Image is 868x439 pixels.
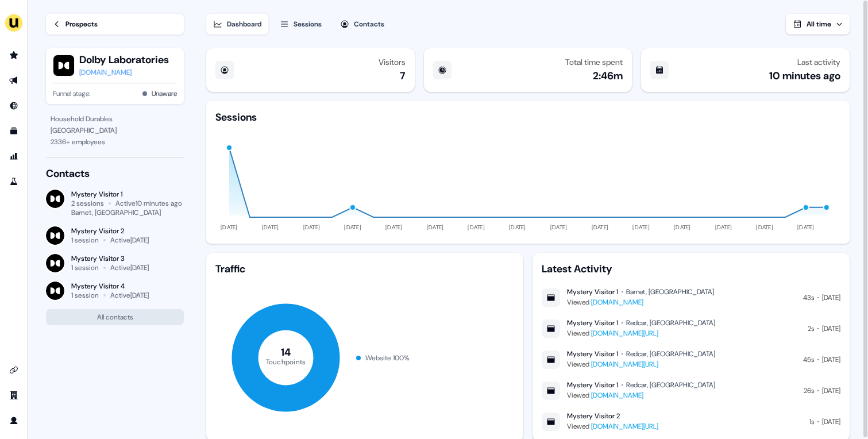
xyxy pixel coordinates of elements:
[715,224,732,231] tspan: [DATE]
[110,236,149,245] div: Active [DATE]
[626,318,715,328] div: Redcar, [GEOGRAPHIC_DATA]
[757,224,774,231] tspan: [DATE]
[807,20,831,29] span: All time
[626,287,714,296] div: Barnet, [GEOGRAPHIC_DATA]
[51,113,179,125] div: Household Durables
[804,385,814,396] div: 26s
[79,53,169,67] button: Dolby Laboratories
[769,69,840,83] div: 10 minutes ago
[273,14,329,34] button: Sessions
[592,224,609,231] tspan: [DATE]
[626,349,715,359] div: Redcar, [GEOGRAPHIC_DATA]
[281,345,291,359] tspan: 14
[221,224,238,231] tspan: [DATE]
[468,224,485,231] tspan: [DATE]
[803,292,814,303] div: 43s
[633,224,650,231] tspan: [DATE]
[46,167,184,180] div: Contacts
[53,88,90,99] span: Funnel stage:
[215,110,257,124] div: Sessions
[206,14,268,34] button: Dashboard
[266,357,306,366] tspan: Touchpoints
[591,329,658,338] a: [DOMAIN_NAME][URL]
[71,282,149,291] div: Mystery Visitor 4
[809,416,814,428] div: 1s
[822,416,840,428] div: [DATE]
[5,97,23,115] a: Go to Inbound
[294,18,322,30] div: Sessions
[5,361,23,379] a: Go to integrations
[674,224,691,231] tspan: [DATE]
[567,411,620,421] div: Mystery Visitor 2
[71,199,104,208] div: 2 sessions
[5,71,23,90] a: Go to outbound experience
[5,122,23,140] a: Go to templates
[822,323,840,334] div: [DATE]
[46,309,184,325] button: All contacts
[115,199,182,208] div: Active 10 minutes ago
[385,224,403,231] tspan: [DATE]
[110,263,149,272] div: Active [DATE]
[567,390,715,401] div: Viewed
[550,224,568,231] tspan: [DATE]
[379,57,406,67] div: Visitors
[152,88,177,99] button: Unaware
[509,224,526,231] tspan: [DATE]
[797,57,840,67] div: Last activity
[354,18,384,30] div: Contacts
[345,224,362,231] tspan: [DATE]
[567,359,715,370] div: Viewed
[567,349,618,359] div: Mystery Visitor 1
[803,354,814,365] div: 45s
[51,125,179,136] div: [GEOGRAPHIC_DATA]
[262,224,279,231] tspan: [DATE]
[567,380,618,390] div: Mystery Visitor 1
[71,263,99,272] div: 1 session
[51,136,179,148] div: 2336 + employees
[400,69,406,83] div: 7
[626,380,715,390] div: Redcar, [GEOGRAPHIC_DATA]
[46,14,184,34] a: Prospects
[227,18,261,30] div: Dashboard
[591,360,658,369] a: [DOMAIN_NAME][URL]
[591,422,658,431] a: [DOMAIN_NAME][URL]
[567,318,618,328] div: Mystery Visitor 1
[427,224,444,231] tspan: [DATE]
[567,296,714,308] div: Viewed
[215,262,514,276] div: Traffic
[71,236,99,245] div: 1 session
[71,254,149,263] div: Mystery Visitor 3
[567,287,618,296] div: Mystery Visitor 1
[110,291,149,300] div: Active [DATE]
[786,14,850,34] button: All time
[71,190,182,199] div: Mystery Visitor 1
[797,224,815,231] tspan: [DATE]
[822,385,840,396] div: [DATE]
[71,226,149,236] div: Mystery Visitor 2
[5,46,23,64] a: Go to prospects
[5,386,23,405] a: Go to team
[365,352,410,364] div: Website 100 %
[71,291,99,300] div: 1 session
[567,328,715,339] div: Viewed
[591,391,643,400] a: [DOMAIN_NAME]
[79,67,169,78] a: [DOMAIN_NAME]
[822,354,840,365] div: [DATE]
[303,224,321,231] tspan: [DATE]
[808,323,814,334] div: 2s
[565,57,623,67] div: Total time spent
[5,147,23,165] a: Go to attribution
[822,292,840,303] div: [DATE]
[65,18,98,30] div: Prospects
[591,298,643,307] a: [DOMAIN_NAME]
[567,421,658,432] div: Viewed
[593,69,623,83] div: 2:46m
[71,208,161,217] div: Barnet, [GEOGRAPHIC_DATA]
[5,172,23,191] a: Go to experiments
[333,14,391,34] button: Contacts
[5,411,23,430] a: Go to profile
[542,262,840,276] div: Latest Activity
